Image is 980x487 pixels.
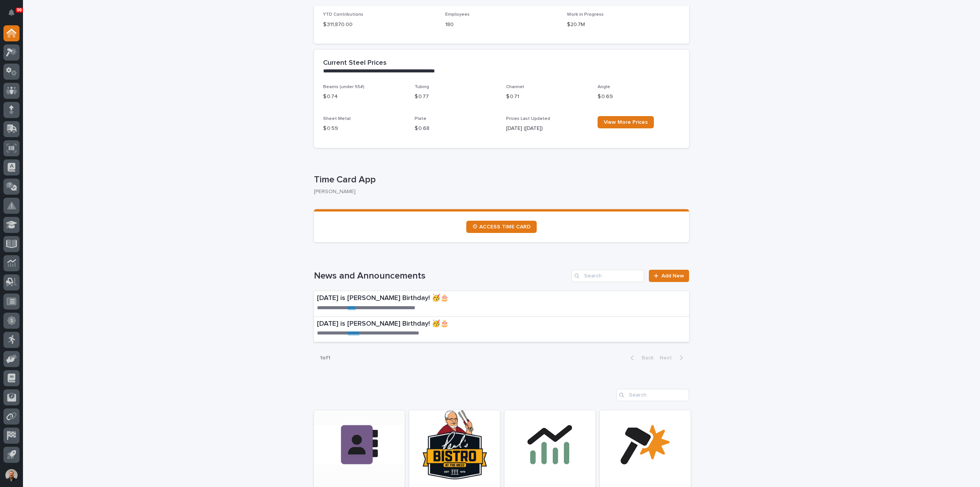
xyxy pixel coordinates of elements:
[3,5,20,21] button: Notifications
[598,85,610,89] span: Angle
[567,21,680,29] p: $20.7M
[660,355,676,361] span: Next
[506,93,588,101] p: $ 0.71
[472,224,531,230] span: ⏲ ACCESS TIME CARD
[598,93,680,101] p: $ 0.69
[661,273,684,279] span: Add New
[445,21,558,29] p: 180
[415,85,429,89] span: Tubing
[323,116,351,121] span: Sheet Metal
[657,354,689,361] button: Next
[323,21,436,29] p: $ 311,870.00
[445,12,470,17] span: Employees
[314,349,336,367] p: 1 of 1
[17,7,22,13] p: 96
[314,189,683,195] p: [PERSON_NAME]
[572,270,644,282] input: Search
[10,9,20,21] div: Notifications96
[415,116,426,121] span: Plate
[637,355,653,361] span: Back
[323,85,364,89] span: Beams (under 55#)
[415,93,497,101] p: $ 0.77
[323,125,405,133] p: $ 0.59
[567,12,604,17] span: Work in Progress
[317,320,572,328] p: [DATE] is [PERSON_NAME] Birthday! 🥳🎂
[317,294,569,303] p: [DATE] is [PERSON_NAME] Birthday! 🥳🎂
[598,116,654,128] a: View More Prices
[314,174,686,185] p: Time Card App
[604,120,648,125] span: View More Prices
[314,271,568,282] h1: News and Announcements
[506,125,588,133] p: [DATE] ([DATE])
[3,467,20,483] button: users-avatar
[506,85,524,89] span: Channel
[649,270,689,282] a: Add New
[466,221,537,233] a: ⏲ ACCESS TIME CARD
[616,389,689,401] input: Search
[323,93,405,101] p: $ 0.74
[624,354,657,361] button: Back
[415,125,497,133] p: $ 0.68
[323,12,363,17] span: YTD Contributions
[323,59,387,67] h2: Current Steel Prices
[506,116,550,121] span: Prices Last Updated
